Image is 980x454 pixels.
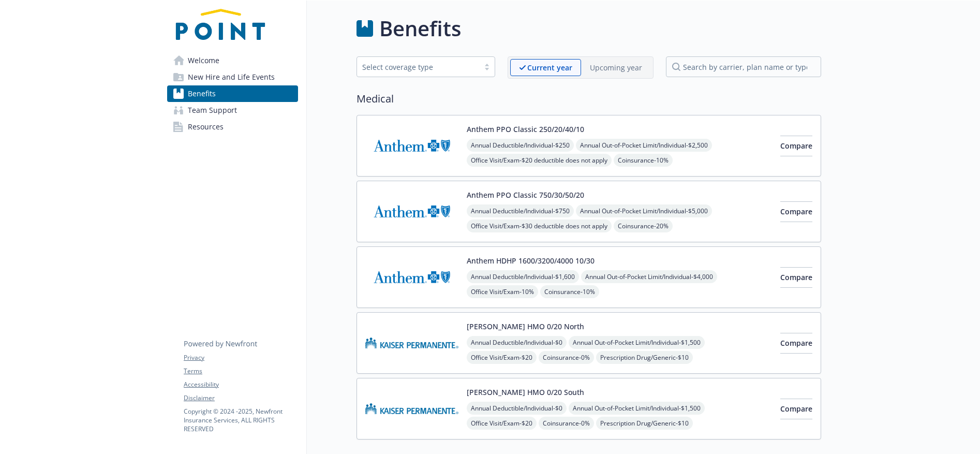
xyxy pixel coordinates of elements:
[780,136,812,156] button: Compare
[467,189,584,200] button: Anthem PPO Classic 750/30/50/20
[540,285,599,298] span: Coinsurance - 10%
[780,272,812,282] span: Compare
[467,417,537,430] span: Office Visit/Exam - $20
[590,62,642,73] p: Upcoming year
[467,204,574,217] span: Annual Deductible/Individual - $750
[666,56,821,77] input: search by carrier, plan name or type
[569,336,705,349] span: Annual Out-of-Pocket Limit/Individual - $1,500
[780,333,812,354] button: Compare
[539,351,594,364] span: Coinsurance - 0%
[362,62,474,72] div: Select coverage type
[780,267,812,288] button: Compare
[467,255,595,266] button: Anthem HDHP 1600/3200/4000 10/30
[569,402,705,415] span: Annual Out-of-Pocket Limit/Individual - $1,500
[467,139,574,152] span: Annual Deductible/Individual - $250
[614,219,673,232] span: Coinsurance - 20%
[467,321,584,332] button: [PERSON_NAME] HMO 0/20 North
[184,393,298,403] a: Disclaimer
[188,52,219,69] span: Welcome
[596,417,693,430] span: Prescription Drug/Generic - $10
[467,351,537,364] span: Office Visit/Exam - $20
[467,402,567,415] span: Annual Deductible/Individual - $0
[581,270,717,283] span: Annual Out-of-Pocket Limit/Individual - $4,000
[467,154,612,167] span: Office Visit/Exam - $20 deductible does not apply
[357,91,821,107] h2: Medical
[167,102,298,119] a: Team Support
[365,387,458,431] img: Kaiser Permanente Insurance Company carrier logo
[467,124,584,135] button: Anthem PPO Classic 250/20/40/10
[467,285,538,298] span: Office Visit/Exam - 10%
[188,69,275,85] span: New Hire and Life Events
[184,353,298,362] a: Privacy
[184,407,298,433] p: Copyright © 2024 - 2025 , Newfront Insurance Services, ALL RIGHTS RESERVED
[188,85,216,102] span: Benefits
[780,404,812,414] span: Compare
[780,207,812,216] span: Compare
[467,387,584,398] button: [PERSON_NAME] HMO 0/20 South
[167,52,298,69] a: Welcome
[467,270,579,283] span: Annual Deductible/Individual - $1,600
[780,201,812,222] button: Compare
[576,139,712,152] span: Annual Out-of-Pocket Limit/Individual - $2,500
[780,141,812,151] span: Compare
[365,189,458,233] img: Anthem Blue Cross carrier logo
[167,69,298,85] a: New Hire and Life Events
[167,85,298,102] a: Benefits
[365,124,458,168] img: Anthem Blue Cross carrier logo
[780,338,812,348] span: Compare
[467,219,612,232] span: Office Visit/Exam - $30 deductible does not apply
[184,367,298,376] a: Terms
[614,154,673,167] span: Coinsurance - 10%
[576,204,712,217] span: Annual Out-of-Pocket Limit/Individual - $5,000
[467,336,567,349] span: Annual Deductible/Individual - $0
[188,102,237,119] span: Team Support
[167,119,298,135] a: Resources
[379,13,461,44] h1: Benefits
[539,417,594,430] span: Coinsurance - 0%
[365,255,458,299] img: Anthem Blue Cross carrier logo
[184,380,298,389] a: Accessibility
[188,119,224,135] span: Resources
[780,399,812,419] button: Compare
[365,321,458,365] img: Kaiser Permanente Insurance Company carrier logo
[596,351,693,364] span: Prescription Drug/Generic - $10
[527,62,572,73] p: Current year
